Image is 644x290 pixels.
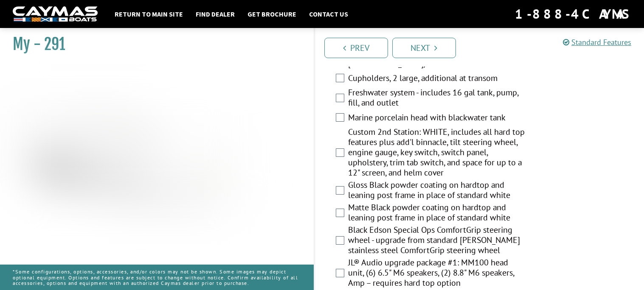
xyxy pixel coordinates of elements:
[348,87,526,110] label: Freshwater system - includes 16 gal tank, pump, fill, and outlet
[13,35,292,54] h1: My - 291
[13,265,301,290] p: *Some configurations, options, accessories, and/or colors may not be shown. Some images may depic...
[392,38,456,58] a: Next
[348,225,526,257] label: Black Edson Special Ops ComfortGrip steering wheel - upgrade from standard [PERSON_NAME] stainles...
[563,37,631,47] a: Standard Features
[515,5,631,23] div: 1-888-4CAYMAS
[348,180,526,202] label: Gloss Black powder coating on hardtop and leaning post frame in place of standard white
[348,112,526,125] label: Marine porcelain head with blackwater tank
[305,8,352,20] a: Contact Us
[348,202,526,225] label: Matte Black powder coating on hardtop and leaning post frame in place of standard white
[13,6,98,22] img: white-logo-c9c8dbefe5ff5ceceb0f0178aa75bf4bb51f6bca0971e226c86eb53dfe498488.png
[348,257,526,290] label: JL® Audio upgrade package #1: MM100 head unit, (6) 6.5" M6 speakers, (2) 8.8" M6 speakers, Amp – ...
[110,8,187,20] a: Return to main site
[243,8,301,20] a: Get Brochure
[191,8,239,20] a: Find Dealer
[348,127,526,180] label: Custom 2nd Station: WHITE, includes all hard top features plus add'l binnacle, tilt steering whee...
[324,38,388,58] a: Prev
[348,73,526,85] label: Cupholders, 2 large, additional at transom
